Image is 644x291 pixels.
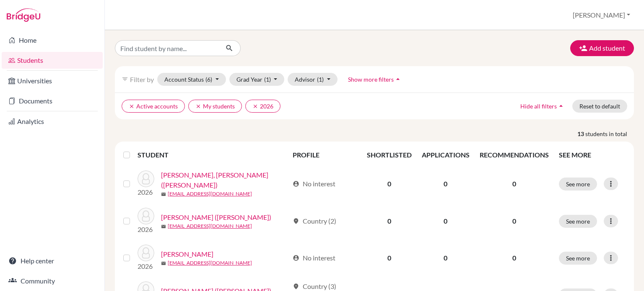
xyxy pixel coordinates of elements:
[229,73,285,86] button: Grad Year(1)
[559,178,597,191] button: See more
[122,76,128,82] i: filter_list
[480,179,549,189] p: 0
[317,76,324,83] span: (1)
[2,113,103,130] a: Analytics
[293,216,336,226] div: Country (2)
[157,73,226,86] button: Account Status(6)
[138,245,154,261] img: De Diemar, Jewel
[2,252,103,269] a: Help center
[245,100,280,113] button: clear2026
[129,103,135,109] i: clear
[161,249,213,259] a: [PERSON_NAME]
[138,261,154,271] p: 2026
[554,145,631,165] th: SEE MORE
[570,40,634,56] button: Add student
[7,8,40,22] img: Bridge-U
[161,170,289,190] a: [PERSON_NAME], [PERSON_NAME] ([PERSON_NAME])
[293,255,299,261] span: account_circle
[341,73,409,86] button: Show more filtersarrow_drop_up
[417,145,475,165] th: APPLICATIONS
[2,93,103,109] a: Documents
[362,239,417,276] td: 0
[138,170,154,187] img: ADAMS, Matthew Dylan (Matthew)
[168,190,252,198] a: [EMAIL_ADDRESS][DOMAIN_NAME]
[161,192,166,197] span: mail
[585,129,634,138] span: students in total
[138,187,154,197] p: 2026
[293,179,335,189] div: No interest
[138,224,154,234] p: 2026
[480,253,549,263] p: 0
[288,145,362,165] th: PROFILE
[480,216,549,226] p: 0
[130,75,154,83] span: Filter by
[559,215,597,228] button: See more
[572,100,627,113] button: Reset to default
[2,52,103,69] a: Students
[513,100,572,113] button: Hide all filtersarrow_drop_up
[264,76,271,83] span: (1)
[394,75,402,83] i: arrow_drop_up
[115,40,219,56] input: Find student by name...
[252,103,258,109] i: clear
[293,283,299,290] span: location_on
[293,253,335,263] div: No interest
[138,145,288,165] th: STUDENT
[417,165,475,203] td: 0
[475,145,554,165] th: RECOMMENDATIONS
[161,261,166,266] span: mail
[557,102,565,110] i: arrow_drop_up
[362,203,417,239] td: 0
[417,239,475,276] td: 0
[288,73,338,86] button: Advisor(1)
[569,7,634,23] button: [PERSON_NAME]
[577,129,585,138] strong: 13
[188,100,242,113] button: clearMy students
[2,273,103,289] a: Community
[348,76,394,83] span: Show more filters
[168,222,252,230] a: [EMAIL_ADDRESS][DOMAIN_NAME]
[168,259,252,267] a: [EMAIL_ADDRESS][DOMAIN_NAME]
[2,72,103,89] a: Universities
[293,180,299,187] span: account_circle
[293,218,299,224] span: location_on
[362,165,417,203] td: 0
[417,203,475,239] td: 0
[2,32,103,49] a: Home
[161,224,166,229] span: mail
[559,252,597,265] button: See more
[195,103,201,109] i: clear
[520,103,557,110] span: Hide all filters
[362,145,417,165] th: SHORTLISTED
[205,76,212,83] span: (6)
[138,208,154,224] img: ADAMS, Michael Kenneth (Michael)
[122,100,185,113] button: clearActive accounts
[161,212,271,222] a: [PERSON_NAME] ([PERSON_NAME])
